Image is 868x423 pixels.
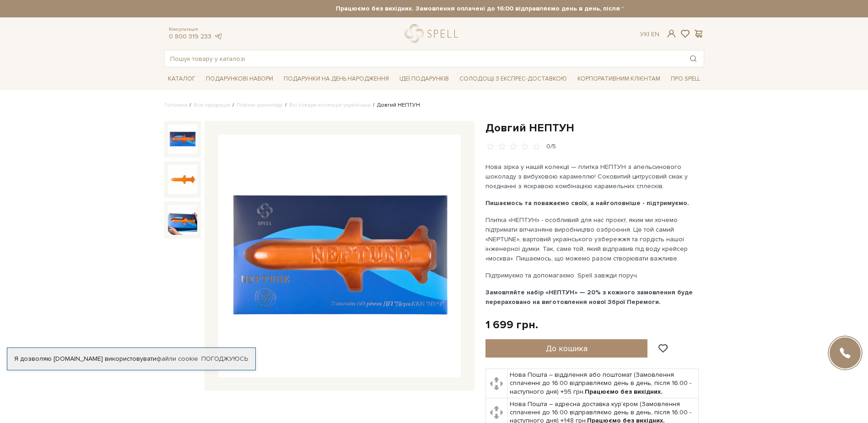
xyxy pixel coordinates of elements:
td: Нова Пошта – відділення або поштомат (Замовлення сплаченні до 16:00 відправляємо день в день, піс... [508,369,699,398]
a: Корпоративним клієнтам [574,71,664,87]
a: Солодощі з експрес-доставкою [456,71,571,87]
div: 0/5 [546,142,556,151]
h1: Довгий НЕПТУН [485,121,704,135]
span: Подарункові набори [202,72,277,86]
a: Головна [164,102,187,108]
span: Подарунки на День народження [280,72,393,86]
div: 1 699 грн. [485,318,538,332]
img: Довгий НЕПТУН [168,125,197,154]
strong: Працюємо без вихідних. Замовлення оплачені до 16:00 відправляємо день в день, після 16:00 - насту... [245,5,785,13]
a: Плитки шоколаду [237,102,283,108]
b: Працюємо без вихідних. [585,388,663,396]
input: Пошук товару у каталозі [165,50,683,67]
button: Пошук товару у каталозі [683,50,704,67]
button: До кошика [485,339,648,358]
p: Нова зірка у нашій колекції — плитка НЕПТУН з апельсинового шоколаду з вибуховою карамеллю! Соков... [485,162,700,191]
span: Про Spell [667,72,704,86]
a: logo [405,24,462,43]
div: Ук [640,30,659,38]
span: Консультація: [169,27,223,33]
img: Довгий НЕПТУН [168,205,197,234]
a: файли cookie [156,355,198,363]
a: Вся продукція [194,102,230,108]
a: 0 800 319 233 [169,33,211,40]
div: Я дозволяю [DOMAIN_NAME] використовувати [7,355,255,363]
a: Погоджуюсь [201,355,248,363]
p: Підтримуємо та допомагаємо. Spell завжди поруч. [485,271,700,280]
span: Каталог [164,72,199,86]
span: До кошика [546,343,588,353]
img: Довгий НЕПТУН [218,135,461,377]
b: Пишаємось та поважаємо своїх, а найголовніше - підтримуємо. [485,199,689,207]
img: Довгий НЕПТУН [168,165,197,194]
b: Замовляйте набір «НЕПТУН» — 20% з кожного замовлення буде перераховано на виготовлення нової Збро... [485,288,693,306]
a: En [651,30,659,38]
a: Всі товари колекція українська [289,102,371,108]
p: Плитка «НЕПТУН» - особливий для нас проєкт, яким ми хочемо підтримати вітчизняне виробництво озбр... [485,215,700,263]
a: telegram [214,33,223,40]
span: | [648,30,649,38]
li: Довгий НЕПТУН [371,101,420,109]
span: Ідеї подарунків [396,72,453,86]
